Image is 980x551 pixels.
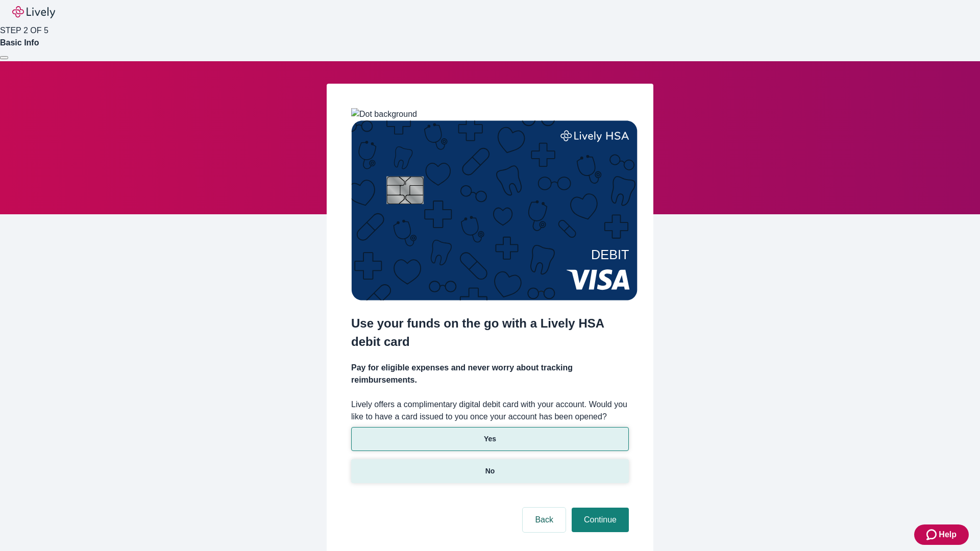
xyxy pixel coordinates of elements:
[523,508,566,532] button: Back
[485,466,495,477] p: No
[12,6,55,18] img: Lively
[939,529,957,541] span: Help
[351,362,629,386] h4: Pay for eligible expenses and never worry about tracking reimbursements.
[484,434,496,444] p: Yes
[351,427,629,451] button: Yes
[351,398,629,423] label: Lively offers a complimentary digital debit card with your account. Would you like to have a card...
[914,524,969,545] button: Zendesk support iconHelp
[351,120,638,300] img: Debit card
[351,108,417,120] img: Dot background
[926,529,939,541] svg: Zendesk support icon
[351,459,629,483] button: No
[572,508,629,532] button: Continue
[351,314,629,351] h2: Use your funds on the go with a Lively HSA debit card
